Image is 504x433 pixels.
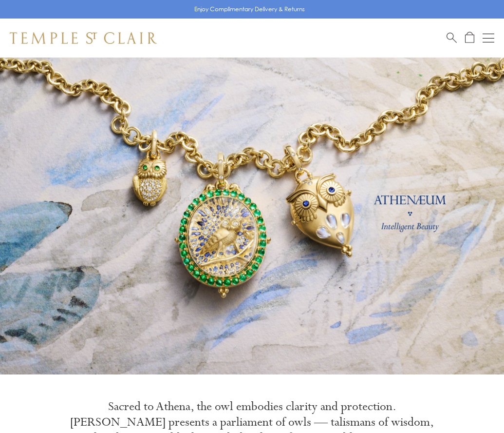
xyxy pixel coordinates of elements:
img: Temple St. Clair [10,32,157,44]
button: Open navigation [483,32,494,44]
p: Enjoy Complimentary Delivery & Returns [194,4,305,14]
a: Search [447,32,457,44]
a: Open Shopping Bag [465,32,474,44]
